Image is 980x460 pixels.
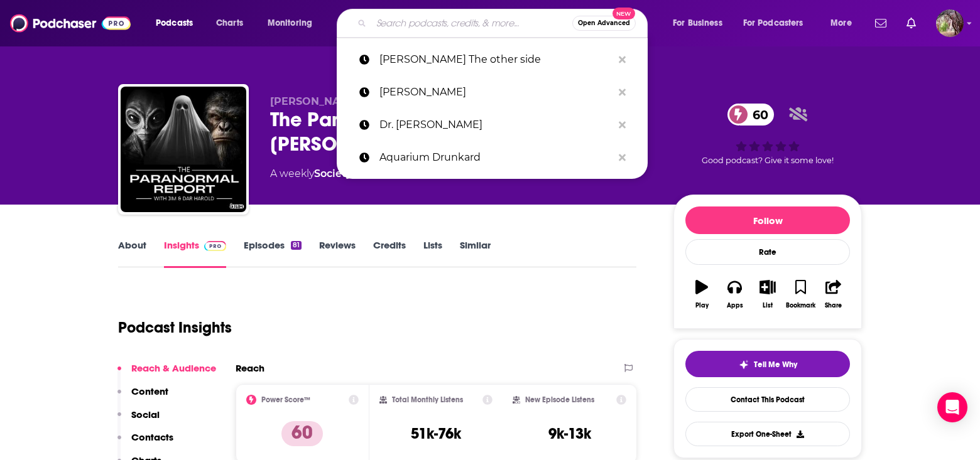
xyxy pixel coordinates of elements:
[673,14,722,32] span: For Business
[751,272,784,317] button: List
[685,422,850,446] button: Export One-Sheet
[392,395,463,404] h2: Total Monthly Listens
[702,156,834,165] span: Good podcast? Give it some love!
[164,239,226,268] a: InsightsPodchaser Pro
[548,424,591,443] h3: 9k-13k
[460,239,491,268] a: Similar
[411,424,461,443] h3: 51k-76k
[685,206,850,234] button: Follow
[572,16,636,31] button: Open AdvancedNew
[281,421,323,446] p: 60
[131,385,168,397] p: Content
[664,13,738,33] button: open menu
[156,14,193,32] span: Podcasts
[319,239,356,268] a: Reviews
[739,360,749,370] img: tell me why sparkle
[121,87,246,212] img: The Paranormal Report with Jim and Dar Harold
[117,385,168,409] button: Content
[822,13,868,33] button: open menu
[743,14,803,32] span: For Podcasters
[740,104,775,126] span: 60
[337,43,648,76] a: [PERSON_NAME] The other side
[817,272,850,317] button: Share
[268,14,312,32] span: Monitoring
[117,362,216,385] button: Reach & Audience
[371,13,572,33] input: Search podcasts, credits, & more...
[131,362,216,374] p: Reach & Audience
[936,9,964,37] img: User Profile
[244,239,302,268] a: Episodes81
[612,8,635,19] span: New
[204,241,226,251] img: Podchaser Pro
[118,239,146,268] a: About
[337,141,648,174] a: Aquarium Drunkard
[673,95,862,173] div: 60Good podcast? Give it some love!
[337,76,648,109] a: [PERSON_NAME]
[373,239,406,268] a: Credits
[117,409,160,432] button: Social
[131,409,160,420] p: Social
[10,11,131,35] img: Podchaser - Follow, Share and Rate Podcasts
[525,395,594,404] h2: New Episode Listens
[936,9,964,37] span: Logged in as MSanz
[718,272,751,317] button: Apps
[423,239,442,268] a: Lists
[349,9,660,38] div: Search podcasts, credits, & more...
[685,272,718,317] button: Play
[830,14,852,32] span: More
[379,141,612,174] p: Aquarium Drunkard
[291,241,302,250] div: 81
[131,431,173,443] p: Contacts
[763,302,773,309] div: List
[270,95,395,107] span: [PERSON_NAME] Media
[208,13,251,33] a: Charts
[379,43,612,76] p: jim harold The other side
[784,272,817,317] button: Bookmark
[695,302,709,309] div: Play
[685,351,850,377] button: tell me why sparkleTell Me Why
[754,360,797,370] span: Tell Me Why
[117,431,173,454] button: Contacts
[314,168,352,179] a: Society
[786,302,815,309] div: Bookmark
[379,76,612,109] p: jim harold
[379,109,612,141] p: Dr. Dawson Church
[735,13,822,33] button: open menu
[236,362,264,374] h2: Reach
[937,392,967,422] div: Open Intercom Messenger
[261,395,310,404] h2: Power Score™
[685,239,850,265] div: Rate
[870,13,891,34] a: Show notifications dropdown
[825,302,842,309] div: Share
[147,13,209,33] button: open menu
[727,302,743,309] div: Apps
[578,20,630,26] span: Open Advanced
[727,104,775,126] a: 60
[901,13,921,34] a: Show notifications dropdown
[936,9,964,37] button: Show profile menu
[259,13,329,33] button: open menu
[685,387,850,412] a: Contact This Podcast
[118,318,232,337] h1: Podcast Insights
[337,109,648,141] a: Dr. [PERSON_NAME]
[270,166,451,181] div: A weekly podcast
[216,14,243,32] span: Charts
